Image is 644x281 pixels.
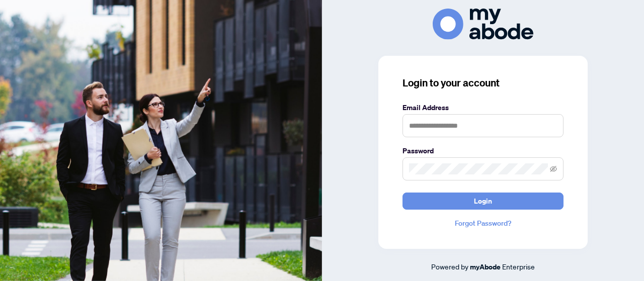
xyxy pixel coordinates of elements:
span: Login [474,193,492,209]
img: ma-logo [433,9,533,39]
label: Email Address [403,102,563,113]
span: Powered by [431,262,468,271]
label: Password [403,145,563,156]
button: Login [403,193,563,210]
span: eye-invisible [550,165,557,172]
a: myAbode [470,261,501,272]
h3: Login to your account [403,76,563,90]
a: Forgot Password? [403,218,563,229]
span: Enterprise [502,262,535,271]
